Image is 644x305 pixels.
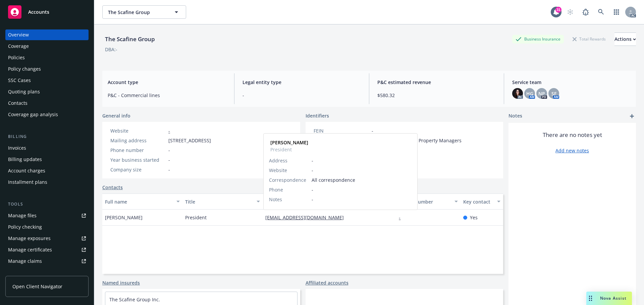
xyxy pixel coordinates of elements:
[243,79,361,86] span: Legal entity type
[110,156,166,163] div: Year business started
[8,233,51,244] div: Manage exposures
[28,9,49,15] span: Accounts
[168,166,170,173] span: -
[265,214,349,221] a: [EMAIL_ADDRESS][DOMAIN_NAME]
[614,33,636,46] div: Actions
[563,5,577,19] a: Start snowing
[5,29,89,40] a: Overview
[314,127,369,134] div: FEIN
[555,147,589,154] a: Add new notes
[569,35,609,43] div: Total Rewards
[512,79,631,86] span: Service team
[8,256,42,266] div: Manage claims
[5,52,89,63] a: Policies
[102,184,123,191] a: Contacts
[270,146,308,153] span: President
[8,244,52,255] div: Manage certificates
[8,143,26,153] div: Invoices
[538,90,545,97] span: NP
[270,139,308,146] strong: [PERSON_NAME]
[600,295,627,301] span: Nova Assist
[312,167,412,174] span: -
[168,128,170,134] a: -
[8,98,28,108] div: Contacts
[614,32,636,46] button: Actions
[8,86,40,97] div: Quoting plans
[610,5,623,19] a: Switch app
[543,131,602,139] span: There are no notes yet
[5,75,89,86] a: SSC Cases
[5,267,89,278] a: Manage BORs
[5,165,89,176] a: Account charges
[5,177,89,187] a: Installment plans
[8,41,29,52] div: Coverage
[8,177,47,187] div: Installment plans
[105,198,172,205] div: Full name
[102,5,186,19] button: The Scafine Group
[377,79,496,86] span: P&C estimated revenue
[185,198,253,205] div: Title
[269,157,287,164] span: Address
[399,198,450,205] div: Phone number
[8,154,42,165] div: Billing updates
[269,196,282,203] span: Notes
[463,198,493,205] div: Key contact
[399,214,406,221] a: -
[579,5,592,19] a: Report a Bug
[551,90,556,97] span: SF
[8,64,41,74] div: Policy changes
[168,147,170,154] span: -
[182,194,263,210] button: Title
[110,127,166,134] div: Website
[5,64,89,74] a: Policy changes
[5,109,89,120] a: Coverage gap analysis
[594,5,608,19] a: Search
[5,133,89,140] div: Billing
[108,79,226,86] span: Account type
[586,292,595,305] div: Drag to move
[8,267,40,278] div: Manage BORs
[269,176,306,183] span: Correspondence
[5,41,89,52] a: Coverage
[586,292,632,305] button: Nova Assist
[5,201,89,208] div: Tools
[102,35,158,44] div: The Scafine Group
[5,154,89,165] a: Billing updates
[512,88,523,99] img: photo
[8,109,58,120] div: Coverage gap analysis
[102,194,182,210] button: Full name
[168,137,211,144] span: [STREET_ADDRESS]
[5,143,89,153] a: Invoices
[269,167,287,174] span: Website
[108,92,226,99] span: P&C - Commercial lines
[8,210,37,221] div: Manage files
[5,210,89,221] a: Manage files
[555,7,561,13] div: 31
[5,244,89,255] a: Manage certificates
[243,92,361,99] span: -
[306,279,348,286] a: Affiliated accounts
[512,35,564,43] div: Business Insurance
[312,157,412,164] span: -
[8,165,45,176] div: Account charges
[312,196,412,203] span: -
[8,52,25,63] div: Policies
[312,176,412,183] span: All correspondence
[312,186,412,193] span: -
[377,92,496,99] span: $580.32
[109,296,160,303] a: The Scafine Group Inc.
[372,127,373,134] span: -
[263,194,396,210] button: Email
[461,194,503,210] button: Key contact
[12,283,62,290] span: Open Client Navigator
[185,214,207,221] span: President
[526,90,533,97] span: HG
[8,29,29,40] div: Overview
[628,112,636,120] a: add
[5,222,89,232] a: Policy checking
[5,233,89,244] a: Manage exposures
[5,86,89,97] a: Quoting plans
[8,222,42,232] div: Policy checking
[396,194,460,210] button: Phone number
